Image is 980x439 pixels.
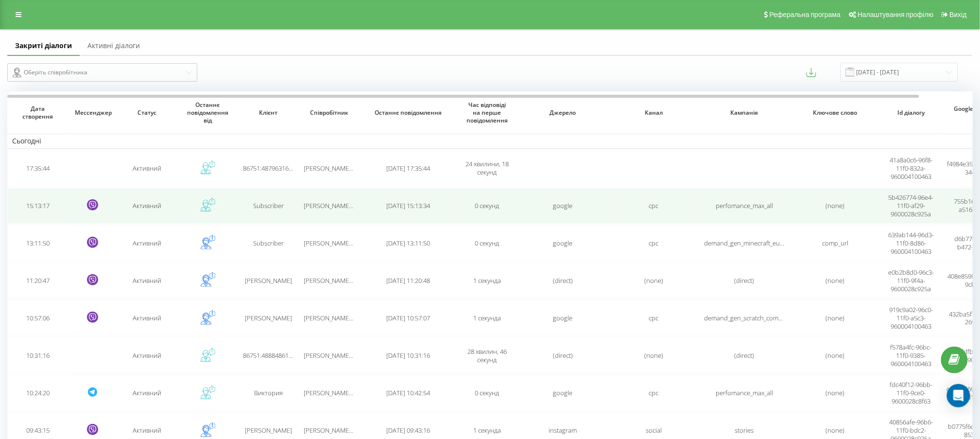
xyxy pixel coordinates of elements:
span: Subscriber [253,239,284,247]
span: [PERSON_NAME] CC [304,351,360,360]
td: 24 хвилини, 18 секунд [457,151,517,186]
span: [PERSON_NAME] CC [304,388,360,397]
span: [PERSON_NAME] CC [304,276,360,285]
span: (none) [826,201,845,210]
span: Id діалогу [888,109,934,117]
span: (none) [826,314,845,322]
td: 0 секунд [457,375,517,411]
a: Активні діалоги [80,36,148,56]
span: [DATE] 10:42:54 [386,388,430,397]
span: 86751:48796316108 [243,164,299,173]
span: [PERSON_NAME] [245,426,292,435]
span: Дата створення [15,105,61,120]
span: e0b2b8d0-96c3-11f0-9f4a-9600028c925a [889,268,934,293]
span: [PERSON_NAME] CC [304,164,360,173]
span: Subscriber [253,201,284,210]
span: 86751:48884861751 [243,351,299,360]
td: 10:31:16 [7,338,68,373]
td: 28 хвилин, 46 секунд [457,338,517,373]
span: Вихід [950,11,967,18]
span: [DATE] 10:57:07 [386,314,430,322]
span: (none) [826,351,845,360]
td: Активний [117,226,177,261]
span: (none) [826,388,845,397]
svg: Viber [87,237,98,248]
span: demand_gen_scratch_comp_url [704,314,792,322]
span: (direct) [553,351,573,360]
button: Експортувати повідомлення [807,68,816,77]
span: Час відповіді на перше повідомлення [464,101,510,124]
td: Активний [117,151,177,186]
td: 17:35:44 [7,151,68,186]
span: google [553,388,573,397]
div: Open Intercom Messenger [947,384,970,407]
span: Співробітник [306,109,352,117]
td: 0 секунд [457,226,517,261]
span: [DATE] 10:31:16 [386,351,430,360]
span: cpc [649,314,659,322]
a: Закриті діалоги [7,36,80,56]
span: google [553,314,573,322]
span: f578a4fc-96bc-11f0-9385-960004100463 [891,343,932,368]
span: Кампанія [708,109,781,117]
span: [DATE] 17:35:44 [386,164,430,173]
span: 919c9a02-96c0-11f0-a5c3-960004100463 [890,305,933,331]
span: fdc40f12-96bb-11f0-9ce0-9600028c8f63 [890,380,933,405]
td: 1 секунда [457,263,517,299]
span: Виктория [254,388,283,397]
td: Активний [117,188,177,224]
span: social [646,426,662,435]
span: comp_url [823,239,849,247]
span: stories [735,426,754,435]
span: [PERSON_NAME] CC [304,426,360,435]
span: [PERSON_NAME] CC [304,314,360,322]
span: demand_gen_minecraft_europe [704,239,793,247]
span: (none) [826,276,845,285]
span: [PERSON_NAME] CC [304,201,360,210]
span: [PERSON_NAME] CC [304,239,360,247]
span: Статус [124,109,170,117]
span: [DATE] 11:20:48 [386,276,430,285]
td: 15:13:17 [7,188,68,224]
span: instagram [549,426,577,435]
span: Налаштування профілю [858,11,933,18]
svg: Viber [87,424,98,435]
td: 0 секунд [457,188,517,224]
span: cpc [649,201,659,210]
td: Активний [117,338,177,373]
span: (none) [644,276,663,285]
span: (direct) [553,276,573,285]
span: (none) [644,351,663,360]
span: google [553,239,573,247]
span: 639ab144-96d3-11f0-8d86-960004100463 [889,230,934,256]
span: Канал [617,109,690,117]
span: Останнє повідомлення [369,109,447,117]
span: (direct) [735,276,755,285]
span: cpc [649,239,659,247]
td: 10:57:06 [7,300,68,336]
div: Оберіть співробітника [13,67,184,78]
svg: Viber [87,312,98,323]
span: [PERSON_NAME] [245,276,292,285]
span: Реферальна програма [770,11,841,18]
span: Клієнт [245,109,292,117]
span: cpc [649,388,659,397]
span: Останнє повідомлення від [185,101,231,124]
td: Активний [117,375,177,411]
td: 13:11:50 [7,226,68,261]
span: Ключове слово [799,109,872,117]
span: (none) [826,426,845,435]
span: Мессенджер [75,109,110,117]
span: [DATE] 13:11:50 [386,239,430,247]
td: Активний [117,263,177,299]
svg: Viber [87,274,98,285]
td: Активний [117,300,177,336]
span: perfomance_max_all [716,201,774,210]
span: perfomance_max_all [716,388,774,397]
span: [DATE] 15:13:34 [386,201,430,210]
span: 41a8a0c6-96f8-11f0-832a-960004100463 [890,156,933,181]
span: 5b426774-96e4-11f0-af29-9600028c925a [889,193,934,218]
span: (direct) [735,351,755,360]
svg: Viber [87,199,98,211]
span: google [553,201,573,210]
